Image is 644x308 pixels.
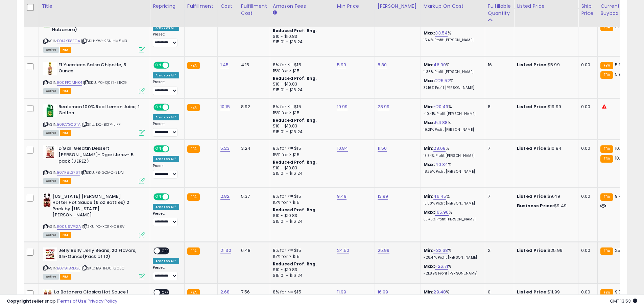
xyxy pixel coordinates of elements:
a: 5.99 [337,62,347,68]
a: 46.45 [433,193,446,200]
div: Fulfillment [187,3,215,10]
p: 33.45% Profit [PERSON_NAME] [424,217,480,222]
div: Preset: [153,80,179,95]
span: OFF [168,194,179,199]
div: 0.00 [581,145,592,151]
span: All listings currently available for purchase on Amazon [43,232,59,238]
span: | SKU: Y0-Q0E7-ERQ9 [83,80,127,85]
b: Min: [424,103,434,110]
b: Min: [424,247,434,254]
div: 7 [488,193,509,199]
div: Preset: [153,211,179,227]
div: Amazon AI * [153,156,179,162]
a: 225.52 [435,77,450,84]
b: Listed Price: [517,103,548,110]
div: Min Price [337,3,372,10]
div: $15.01 - $16.24 [273,219,329,224]
a: B00U9VPI2A [57,224,81,230]
b: Min: [424,62,434,68]
div: $5.99 [517,62,573,68]
small: FBA [600,155,613,163]
div: % [424,247,480,260]
b: Min: [424,145,434,151]
div: Ship Price [581,3,595,17]
span: All listings currently available for purchase on Amazon [43,88,59,94]
div: % [424,263,480,276]
div: 15% for > $15 [273,110,329,116]
span: ON [154,146,163,152]
a: B01C7G00TA [57,122,80,127]
a: B079TBRDGJ [57,265,80,271]
img: 51A9rF3W8LL._SL40_.jpg [43,193,51,207]
span: OFF [168,62,179,68]
div: ASIN: [43,62,145,93]
div: % [424,104,480,116]
a: 10.15 [220,103,230,110]
img: 51gcG42yNaL._SL40_.jpg [43,247,57,261]
div: 16 [488,62,509,68]
a: 11.50 [378,145,387,152]
b: Max: [424,30,435,36]
span: 9.49 [615,193,625,199]
div: Amazon AI * [153,25,179,31]
div: Amazon AI * [153,72,179,78]
a: 46.90 [433,62,446,68]
div: $10.84 [517,145,573,151]
a: Privacy Policy [88,298,117,304]
a: B07R8L276T [57,170,80,175]
div: $10 - $10.83 [273,123,329,129]
span: | SKU: FB-2CMQ-SLYJ [81,170,124,175]
a: 33.54 [435,30,448,37]
span: FBA [60,47,71,53]
p: 15.41% Profit [PERSON_NAME] [424,38,480,43]
span: | SKU: 1O-XDRX-O88V [82,224,124,229]
div: 15% for > $15 [273,199,329,206]
small: FBA [600,145,613,153]
div: 8% for <= $15 [273,247,329,254]
div: % [424,30,480,43]
div: % [424,78,480,90]
div: Amazon AI * [153,258,179,264]
div: Preset: [153,164,179,179]
div: 8% for <= $15 [273,104,329,110]
a: 19.99 [337,103,348,110]
div: Amazon AI * [153,114,179,120]
div: $15.01 - $16.24 [273,129,329,135]
a: -32.68 [433,247,448,254]
b: Listed Price: [517,247,548,254]
a: 8.80 [378,62,387,68]
div: ASIN: [43,14,145,52]
span: 25.99 [615,247,627,254]
small: FBA [187,145,200,153]
b: Listed Price: [517,145,548,151]
small: FBA [600,24,613,31]
div: $25.99 [517,247,573,254]
small: FBA [600,62,613,69]
a: 28.99 [378,103,390,110]
span: FBA [60,178,71,184]
div: % [424,193,480,206]
div: Preset: [153,122,179,137]
div: 7 [488,145,509,151]
div: ASIN: [43,145,145,183]
b: Reduced Prof. Rng. [273,28,317,33]
div: ASIN: [43,193,145,237]
a: 5.23 [220,145,230,152]
span: All listings currently available for purchase on Amazon [43,274,59,280]
div: 3.24 [241,145,265,151]
div: Title [42,3,147,10]
b: Listed Price: [517,193,548,199]
div: 0.00 [581,104,592,110]
small: FBA [187,62,200,69]
a: Terms of Use [58,298,87,304]
div: $15.01 - $16.24 [273,273,329,279]
div: $9.49 [517,203,573,209]
a: 13.99 [378,193,388,200]
div: $15.01 - $16.24 [273,87,329,93]
b: Reduced Prof. Rng. [273,261,317,267]
span: 5.99 [615,71,624,77]
b: Business Price: [517,203,554,209]
a: 1.45 [220,62,229,68]
small: FBA [187,247,200,255]
div: ASIN: [43,247,145,279]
